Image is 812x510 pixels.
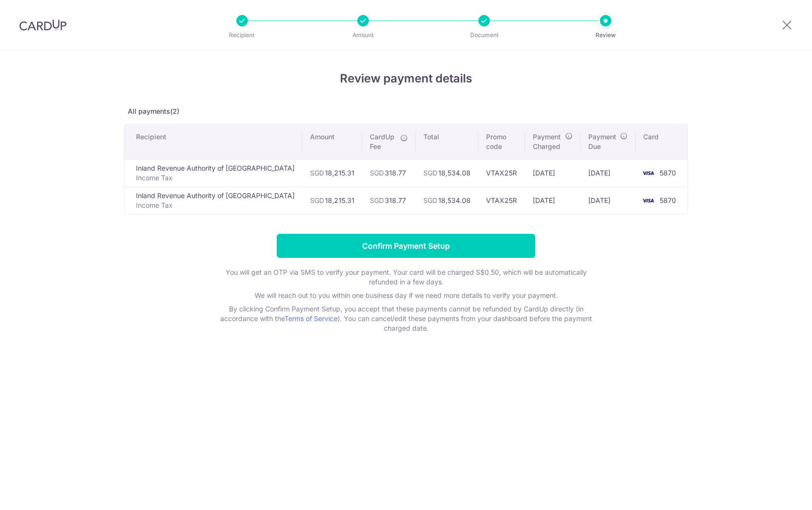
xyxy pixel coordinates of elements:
p: By clicking Confirm Payment Setup, you accept that these payments cannot be refunded by CardUp di... [213,304,599,333]
span: SGD [370,196,384,204]
td: [DATE] [525,187,581,214]
span: CardUp Fee [370,132,395,151]
p: We will reach out to you within one business day if we need more details to verify your payment. [213,291,599,300]
h4: Review payment details [124,70,688,87]
th: Promo code [478,124,525,159]
td: Inland Revenue Authority of [GEOGRAPHIC_DATA] [124,159,302,187]
img: <span class="translation_missing" title="translation missing: en.account_steps.new_confirm_form.b... [638,195,658,206]
span: 5870 [660,169,676,177]
td: 18,215.31 [302,187,362,214]
td: 18,534.08 [416,159,478,187]
td: [DATE] [525,159,581,187]
input: Confirm Payment Setup [277,234,535,258]
th: Recipient [124,124,302,159]
span: SGD [423,196,437,204]
img: CardUp [19,19,67,31]
span: SGD [310,169,324,177]
td: Inland Revenue Authority of [GEOGRAPHIC_DATA] [124,187,302,214]
span: SGD [310,196,324,204]
td: 18,215.31 [302,159,362,187]
span: SGD [370,169,384,177]
td: 318.77 [362,187,416,214]
p: Income Tax [136,173,295,183]
span: Payment Due [588,132,617,151]
p: You will get an OTP via SMS to verify your payment. Your card will be charged S$0.50, which will ... [213,268,599,287]
p: All payments(2) [124,107,688,116]
p: Recipient [206,30,278,40]
th: Total [416,124,478,159]
td: [DATE] [581,187,636,214]
th: Amount [302,124,362,159]
span: SGD [423,169,437,177]
td: 318.77 [362,159,416,187]
td: VTAX25R [478,159,525,187]
td: [DATE] [581,159,636,187]
span: Payment Charged [533,132,563,151]
a: Terms of Service [284,314,338,322]
td: 18,534.08 [416,187,478,214]
td: VTAX25R [478,187,525,214]
p: Review [570,30,641,40]
span: 5870 [660,196,676,204]
p: Document [448,30,520,40]
img: <span class="translation_missing" title="translation missing: en.account_steps.new_confirm_form.b... [638,167,658,179]
p: Income Tax [136,201,295,210]
th: Card [636,124,688,159]
p: Amount [327,30,399,40]
iframe: Opens a widget where you can find more information [750,481,802,505]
